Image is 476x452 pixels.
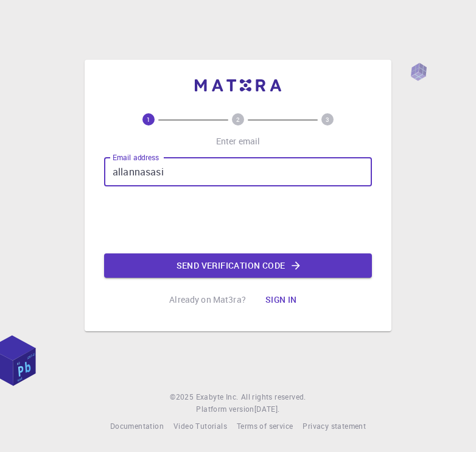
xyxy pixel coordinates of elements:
span: Platform version [196,403,254,415]
iframe: reCAPTCHA [145,196,331,244]
span: Terms of service [237,421,293,431]
button: Sign in [256,288,307,312]
span: [DATE] . [254,404,280,414]
button: Send verification code [104,253,372,278]
text: 1 [147,115,150,124]
span: Documentation [110,421,164,431]
span: © 2025 [170,391,195,403]
text: 3 [326,115,329,124]
text: 2 [236,115,240,124]
span: Privacy statement [303,421,366,431]
a: Exabyte Inc. [196,391,239,403]
a: Documentation [110,420,164,433]
a: Video Tutorials [173,420,227,433]
a: Terms of service [237,420,293,433]
span: Exabyte Inc. [196,392,239,401]
span: Video Tutorials [173,421,227,431]
a: [DATE]. [254,403,280,415]
label: Email address [113,152,159,163]
p: Enter email [216,135,261,147]
a: Privacy statement [303,420,366,433]
p: Already on Mat3ra? [169,294,246,306]
span: All rights reserved. [241,391,306,403]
